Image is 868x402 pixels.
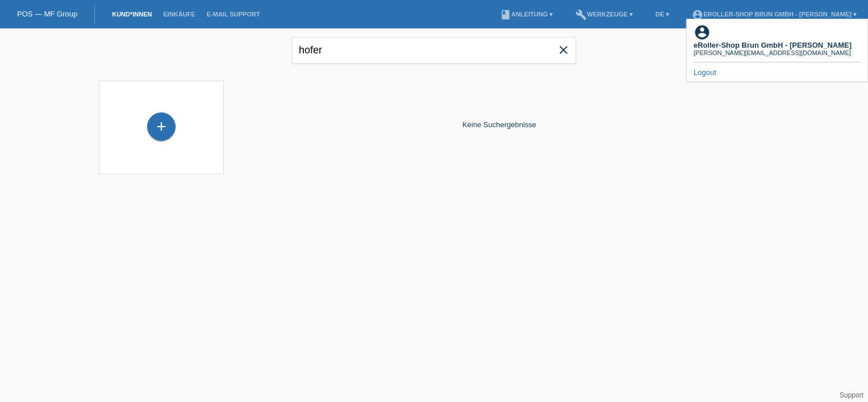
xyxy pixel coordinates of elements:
[650,11,675,18] a: DE ▾
[17,10,77,18] a: POS — MF Group
[575,9,587,20] i: build
[692,9,703,20] i: account_circle
[570,11,639,18] a: buildWerkzeuge ▾
[292,37,576,64] input: Suche...
[694,41,852,49] b: eRoller-Shop Brun GmbH - [PERSON_NAME]
[557,43,570,57] i: close
[229,75,769,174] div: Keine Suchergebnisse
[694,49,852,56] div: [PERSON_NAME][EMAIL_ADDRESS][DOMAIN_NAME]
[694,68,716,77] a: Logout
[500,9,511,20] i: book
[148,117,175,136] div: Kund*in hinzufügen
[494,11,558,18] a: bookAnleitung ▾
[840,391,863,399] a: Support
[157,11,201,18] a: Einkäufe
[686,11,862,18] a: account_circleeRoller-Shop Brun GmbH - [PERSON_NAME] ▾
[106,11,157,18] a: Kund*innen
[694,24,711,41] i: account_circle
[201,11,266,18] a: E-Mail Support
